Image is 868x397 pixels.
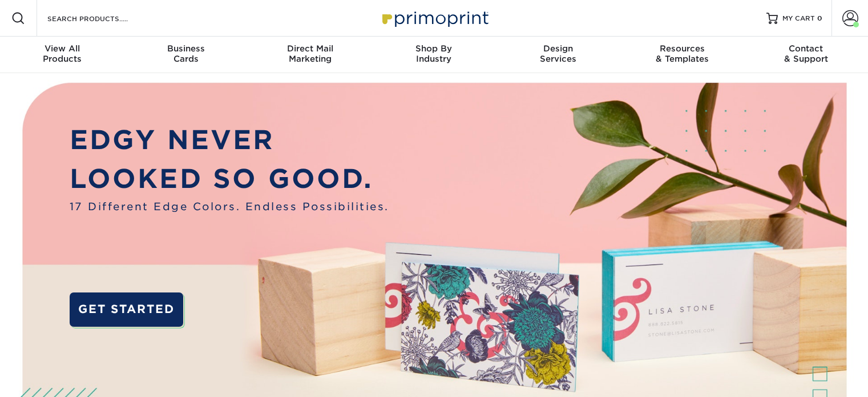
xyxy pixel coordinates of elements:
a: Shop ByIndustry [372,37,496,73]
div: & Templates [620,43,744,64]
input: SEARCH PRODUCTS..... [46,11,158,25]
span: Contact [744,43,868,54]
a: Direct MailMarketing [248,37,372,73]
div: Industry [372,43,496,64]
span: Resources [620,43,744,54]
span: Direct Mail [248,43,372,54]
a: Resources& Templates [620,37,744,73]
div: & Support [744,43,868,64]
a: GET STARTED [70,292,183,327]
span: Shop By [372,43,496,54]
a: DesignServices [496,37,620,73]
div: Services [496,43,620,64]
a: BusinessCards [124,37,248,73]
div: Cards [124,43,248,64]
div: Marketing [248,43,372,64]
p: LOOKED SO GOOD. [70,159,389,198]
span: MY CART [782,14,815,23]
span: Business [124,43,248,54]
img: Primoprint [377,6,491,30]
p: EDGY NEVER [70,121,389,159]
span: 17 Different Edge Colors. Endless Possibilities. [70,199,389,214]
span: Design [496,43,620,54]
span: 0 [817,14,822,22]
a: Contact& Support [744,37,868,73]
